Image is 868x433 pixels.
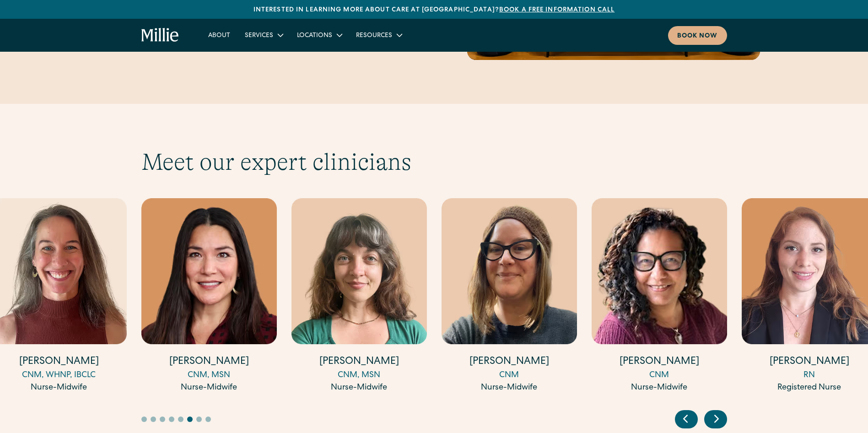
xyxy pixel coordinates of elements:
[291,382,427,394] div: Nurse-Midwife
[592,382,727,394] div: Nurse-Midwife
[499,7,615,13] a: Book a free information call
[290,27,349,43] div: Locations
[196,417,202,422] button: Go to slide 7
[592,355,727,369] h4: [PERSON_NAME]
[668,26,727,45] a: Book now
[291,355,427,369] h4: [PERSON_NAME]
[675,410,698,428] div: Previous slide
[291,198,427,394] a: [PERSON_NAME]CNM, MSNNurse-Midwife
[160,417,165,422] button: Go to slide 3
[442,355,577,369] h4: [PERSON_NAME]
[677,32,718,41] div: Book now
[141,382,277,394] div: Nurse-Midwife
[151,417,156,422] button: Go to slide 2
[442,382,577,394] div: Nurse-Midwife
[141,198,277,394] a: [PERSON_NAME]CNM, MSNNurse-Midwife
[237,27,290,43] div: Services
[187,417,193,422] button: Go to slide 6
[592,369,727,382] div: CNM
[291,198,427,395] div: 12 / 17
[291,369,427,382] div: CNM, MSN
[349,27,409,43] div: Resources
[141,369,277,382] div: CNM, MSN
[141,355,277,369] h4: [PERSON_NAME]
[245,31,273,41] div: Services
[141,148,727,176] h2: Meet our expert clinicians
[442,198,577,394] a: [PERSON_NAME]CNMNurse-Midwife
[592,198,727,395] div: 14 / 17
[704,410,727,428] div: Next slide
[141,198,277,395] div: 11 / 17
[592,198,727,394] a: [PERSON_NAME]CNMNurse-Midwife
[442,369,577,382] div: CNM
[141,28,179,43] a: home
[442,198,577,395] div: 13 / 17
[356,31,392,41] div: Resources
[178,417,183,422] button: Go to slide 5
[141,417,147,422] button: Go to slide 1
[297,31,332,41] div: Locations
[201,27,237,43] a: About
[169,417,174,422] button: Go to slide 4
[205,417,211,422] button: Go to slide 8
